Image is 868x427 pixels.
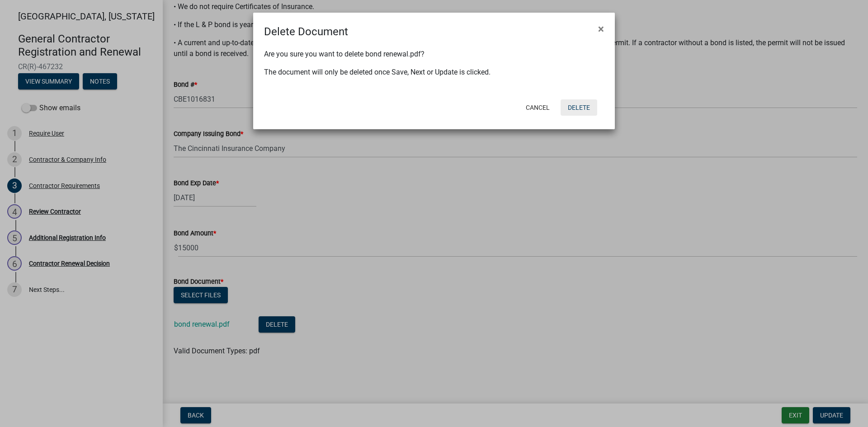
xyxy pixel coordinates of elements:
[264,49,604,60] p: Are you sure you want to delete bond renewal.pdf?
[561,99,597,116] button: Delete
[264,67,604,78] p: The document will only be deleted once Save, Next or Update is clicked.
[264,23,348,40] h4: Delete Document
[591,16,611,42] button: Close
[519,99,557,116] button: Cancel
[598,23,604,35] span: ×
